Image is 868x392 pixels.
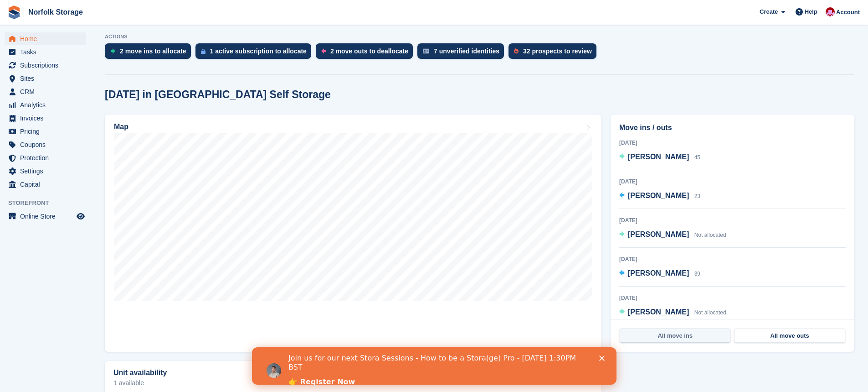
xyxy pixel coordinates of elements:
h2: Map [114,123,128,131]
a: [PERSON_NAME] 45 [619,152,700,163]
span: Create [760,7,778,16]
img: verify_identity-adf6edd0f0f0b5bbfe63781bf79b02c33cf7c696d77639b501bdc392416b5a36.svg [423,48,429,54]
div: 2 move ins to allocate [120,47,186,55]
a: menu [5,125,86,138]
img: active_subscription_to_allocate_icon-d502201f5373d7db506a760aba3b589e785aa758c864c3986d89f69b8ff3... [201,48,205,54]
div: [DATE] [619,216,846,225]
span: Not allocated [694,309,726,316]
a: [PERSON_NAME] 23 [619,190,700,202]
span: Analytics [20,99,75,111]
a: menu [5,178,86,191]
h2: Move ins / outs [619,122,846,133]
span: CRM [20,85,75,98]
span: [PERSON_NAME] [628,230,689,238]
span: Help [805,7,817,16]
span: [PERSON_NAME] [628,269,689,277]
span: Account [836,8,860,17]
span: 23 [694,193,700,199]
span: Sites [20,72,75,85]
a: [PERSON_NAME] 39 [619,268,700,280]
div: [DATE] [619,294,846,302]
a: Preview store [75,211,86,222]
p: ACTIONS [105,34,854,40]
span: Coupons [20,138,75,151]
span: Capital [20,178,75,191]
a: menu [5,72,86,85]
span: Not allocated [694,232,726,238]
span: [PERSON_NAME] [628,153,689,161]
span: Subscriptions [20,59,75,72]
a: menu [5,152,86,164]
a: All move ins [620,329,730,343]
div: Close [347,8,356,14]
a: 32 prospects to review [508,43,601,63]
a: menu [5,165,86,178]
div: [DATE] [619,139,846,147]
span: Online Store [20,210,75,223]
div: [DATE] [619,178,846,186]
img: move_outs_to_deallocate_icon-f764333ba52eb49d3ac5e1228854f67142a1ed5810a6f6cc68b1a99e826820c5.svg [321,48,326,54]
a: 1 active subscription to allocate [195,43,316,63]
a: menu [5,112,86,125]
span: [PERSON_NAME] [628,308,689,316]
span: 45 [694,154,700,161]
a: 2 move outs to deallocate [316,43,417,63]
a: menu [5,59,86,72]
a: Map [105,115,601,352]
a: menu [5,46,86,58]
h2: [DATE] in [GEOGRAPHIC_DATA] Self Storage [105,89,331,101]
div: 2 move outs to deallocate [330,47,408,55]
a: menu [5,210,86,223]
div: 32 prospects to review [523,47,592,55]
a: 7 unverified identities [417,43,508,63]
span: Storefront [8,199,91,208]
h2: Unit availability [113,369,167,377]
img: prospect-51fa495bee0391a8d652442698ab0144808aea92771e9ea1ae160a38d050c398.svg [514,48,519,54]
a: 2 move ins to allocate [105,43,195,63]
span: Invoices [20,112,75,125]
span: Protection [20,152,75,164]
a: Norfolk Storage [25,5,87,20]
span: 39 [694,271,700,277]
iframe: Intercom live chat banner [252,347,616,385]
span: Tasks [20,46,75,58]
a: menu [5,85,86,98]
a: [PERSON_NAME] Not allocated [619,307,726,319]
p: 1 available [113,380,593,386]
div: [DATE] [619,255,846,263]
a: All move outs [734,329,845,343]
a: [PERSON_NAME] Not allocated [619,229,726,241]
img: stora-icon-8386f47178a22dfd0bd8f6a31ec36ba5ce8667c1dd55bd0f319d3a0aa187defe.svg [7,5,21,19]
span: Home [20,32,75,45]
span: Pricing [20,125,75,138]
a: menu [5,99,86,111]
div: 7 unverified identities [434,47,499,55]
span: [PERSON_NAME] [628,192,689,199]
a: menu [5,32,86,45]
img: Sharon McCrory [826,7,835,16]
a: menu [5,138,86,151]
div: 1 active subscription to allocate [210,47,307,55]
span: Settings [20,165,75,178]
a: 👉 Register Now [36,30,103,40]
img: move_ins_to_allocate_icon-fdf77a2bb77ea45bf5b3d319d69a93e2d87916cf1d5bf7949dd705db3b84f3ca.svg [110,48,115,54]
